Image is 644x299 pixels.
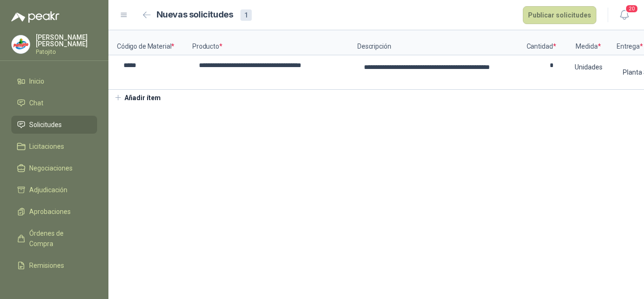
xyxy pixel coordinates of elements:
[616,7,633,24] button: 20
[560,30,617,55] p: Medida
[11,203,97,221] a: Aprobaciones
[11,256,97,274] a: Remisiones
[522,30,560,55] p: Cantidad
[12,35,30,53] img: Company Logo
[357,30,522,55] p: Descripción
[625,4,638,13] span: 20
[561,56,616,78] div: Unidades
[11,159,97,177] a: Negociaciones
[11,94,97,112] a: Chat
[29,163,73,173] span: Negociaciones
[29,76,44,86] span: Inicio
[11,224,97,253] a: Órdenes de Compra
[29,98,43,108] span: Chat
[117,30,192,55] p: Código de Material
[29,141,64,152] span: Licitaciones
[29,120,62,130] span: Solicitudes
[11,11,59,23] img: Logo peakr
[523,6,596,24] button: Publicar solicitudes
[29,228,88,249] span: Órdenes de Compra
[192,30,357,55] p: Producto
[108,90,166,106] button: Añadir ítem
[11,72,97,90] a: Inicio
[11,181,97,199] a: Adjudicación
[29,260,64,271] span: Remisiones
[11,137,97,155] a: Licitaciones
[36,49,97,55] p: Patojito
[11,116,97,134] a: Solicitudes
[29,185,67,195] span: Adjudicación
[157,8,233,22] h2: Nuevas solicitudes
[36,34,97,47] p: [PERSON_NAME] [PERSON_NAME]
[240,9,252,21] div: 1
[29,206,71,217] span: Aprobaciones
